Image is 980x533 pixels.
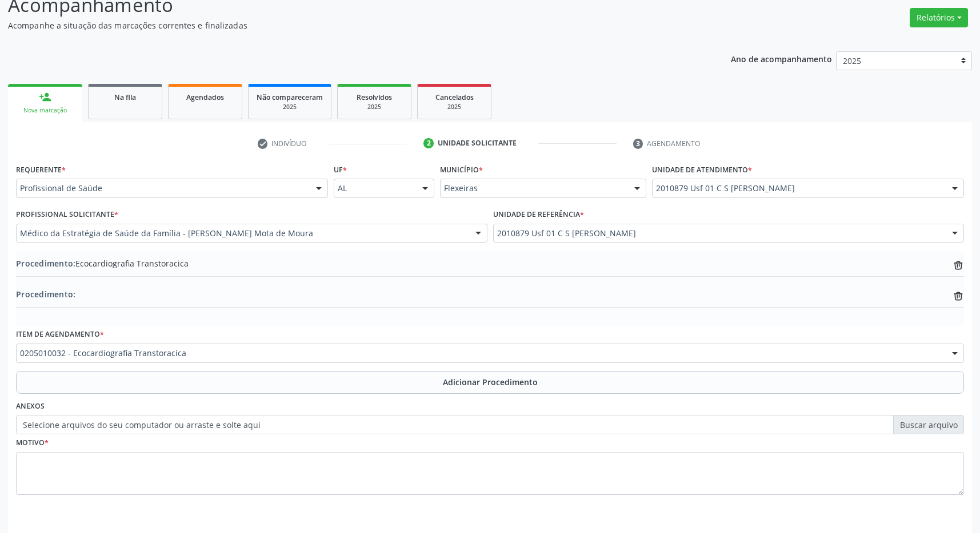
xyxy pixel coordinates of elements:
[16,434,49,452] label: Motivo
[346,103,403,111] div: 2025
[438,138,517,148] div: Unidade solicitante
[16,371,964,394] button: Adicionar Procedimento
[257,92,323,102] span: Não compareceram
[16,326,104,344] label: Item de agendamento
[440,161,483,179] label: Município
[334,161,347,179] label: UF
[338,183,410,194] span: AL
[16,258,75,269] span: Procedimento:
[20,228,464,239] span: Médico da Estratégia de Saúde da Família - [PERSON_NAME] Mota de Moura
[493,206,584,224] label: Unidade de referência
[435,92,474,102] span: Cancelados
[426,103,483,111] div: 2025
[16,161,66,179] label: Requerente
[652,161,752,179] label: Unidade de atendimento
[16,106,74,115] div: Nova marcação
[16,398,45,415] label: Anexos
[423,138,434,148] div: 2
[656,183,941,194] span: 2010879 Usf 01 C S [PERSON_NAME]
[114,92,136,102] span: Na fila
[16,289,75,300] span: Procedimento:
[186,92,224,102] span: Agendados
[910,8,968,27] button: Relatórios
[20,183,305,194] span: Profissional de Saúde
[257,103,323,111] div: 2025
[16,206,118,224] label: Profissional Solicitante
[39,91,51,103] div: person_add
[497,228,941,239] span: 2010879 Usf 01 C S [PERSON_NAME]
[20,348,941,359] span: 0205010032 - Ecocardiografia Transtoracica
[444,183,623,194] span: Flexeiras
[731,51,832,66] p: Ano de acompanhamento
[8,19,683,31] p: Acompanhe a situação das marcações correntes e finalizadas
[357,92,392,102] span: Resolvidos
[16,257,189,269] span: Ecocardiografia Transtoracica
[443,376,538,388] span: Adicionar Procedimento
